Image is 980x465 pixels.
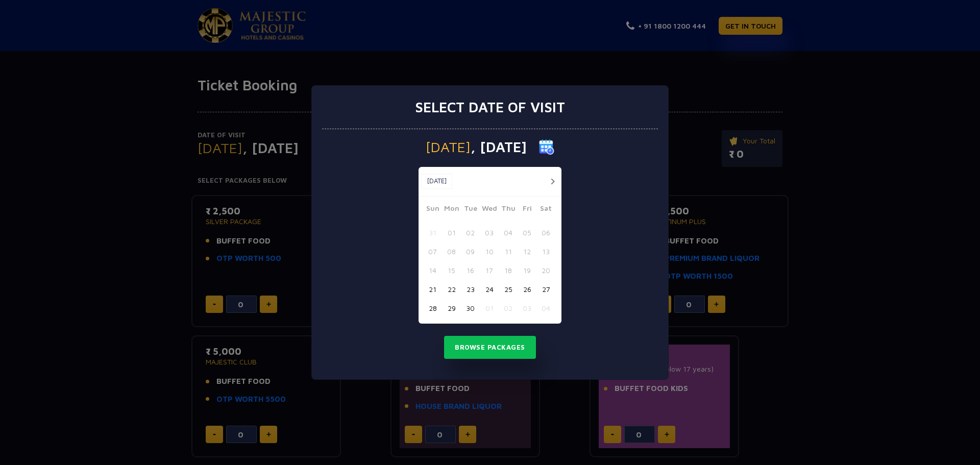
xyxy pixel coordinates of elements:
button: 01 [480,299,499,317]
button: 27 [536,280,555,299]
button: 04 [499,223,518,242]
button: 07 [423,242,442,261]
button: 04 [536,299,555,317]
span: [DATE] [426,140,471,154]
button: 19 [518,261,536,280]
span: Sat [536,203,555,217]
button: 01 [442,223,461,242]
button: 16 [461,261,480,280]
img: calender icon [539,139,554,155]
button: 23 [461,280,480,299]
button: 31 [423,223,442,242]
button: 12 [518,242,536,261]
button: 21 [423,280,442,299]
span: Mon [442,203,461,217]
span: Tue [461,203,480,217]
button: 09 [461,242,480,261]
button: 28 [423,299,442,317]
button: Browse Packages [444,336,536,359]
span: , [DATE] [471,140,527,154]
button: 24 [480,280,499,299]
span: Fri [518,203,536,217]
button: 02 [499,299,518,317]
button: [DATE] [421,174,452,189]
h3: Select date of visit [415,99,565,116]
button: 17 [480,261,499,280]
span: Wed [480,203,499,217]
button: 20 [536,261,555,280]
button: 22 [442,280,461,299]
button: 29 [442,299,461,317]
button: 13 [536,242,555,261]
button: 03 [518,299,536,317]
span: Sun [423,203,442,217]
button: 03 [480,223,499,242]
button: 30 [461,299,480,317]
button: 02 [461,223,480,242]
button: 14 [423,261,442,280]
button: 05 [518,223,536,242]
button: 11 [499,242,518,261]
button: 18 [499,261,518,280]
span: Thu [499,203,518,217]
button: 10 [480,242,499,261]
button: 26 [518,280,536,299]
button: 15 [442,261,461,280]
button: 25 [499,280,518,299]
button: 08 [442,242,461,261]
button: 06 [536,223,555,242]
